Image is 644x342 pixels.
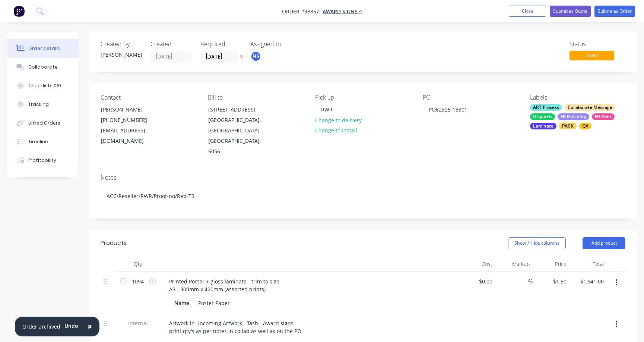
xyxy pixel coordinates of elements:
[323,8,362,15] a: AWARD SIGNS ^
[315,104,339,115] div: RWR
[195,298,233,308] div: Poster Paper
[509,6,546,17] button: Close
[163,318,307,336] div: Artwork in- incoming Artwork - Tash - Award signs print qty's as per notes in collab as well as o...
[95,104,169,147] div: [PERSON_NAME][PHONE_NUMBER][EMAIL_ADDRESS][DOMAIN_NAME]
[508,237,566,249] button: Show / Hide columns
[579,123,591,129] div: QA
[115,257,160,272] div: Qty
[101,239,127,248] div: Products
[28,157,56,164] div: Profitability
[530,94,625,101] div: Labels
[171,298,192,308] div: Name
[495,257,533,272] div: Markup
[423,104,473,115] div: PO62325-13301
[7,76,78,95] button: Checklists 0/0
[315,94,410,101] div: Pick up
[311,115,365,125] button: Change to delivery
[530,113,555,120] div: Dispatch
[101,41,142,48] div: Created by
[550,6,591,17] button: Submit as Quote
[28,138,48,145] div: Timeline
[570,41,625,48] div: Status
[28,82,61,89] div: Checklists 0/0
[101,185,625,207] div: ACC/Reseller/RWR/Proof-no/Rep-TS
[559,123,577,129] div: PACK
[530,123,556,129] div: Laminate
[528,277,533,286] span: %
[80,318,99,336] button: Close
[565,104,615,111] div: Collaborate Message
[311,125,361,135] button: Change to install
[202,104,276,157] div: [STREET_ADDRESS][GEOGRAPHIC_DATA], [GEOGRAPHIC_DATA], [GEOGRAPHIC_DATA], 6056
[423,94,518,101] div: PO
[101,174,625,181] div: Notes
[570,257,607,272] div: Total
[250,51,261,62] button: NS
[208,104,270,115] div: [STREET_ADDRESS]
[208,94,303,101] div: Bill to
[28,45,60,52] div: Order details
[101,51,142,59] div: [PERSON_NAME]
[530,104,562,111] div: ART Process
[163,276,285,295] div: Printed Poster + gloss laminate - trim to size A3 - 300mm x 420mm (assorted prints)
[7,95,78,114] button: Tracking
[583,237,625,249] button: Add product
[101,104,163,115] div: [PERSON_NAME]
[28,64,58,70] div: Collaborate
[570,51,614,60] span: Draft
[7,58,78,76] button: Collaborate
[28,101,49,108] div: Tracking
[592,113,615,120] div: FB Print
[88,321,92,332] span: ×
[101,125,163,146] div: [EMAIL_ADDRESS][DOMAIN_NAME]
[118,319,157,327] span: Internal
[7,39,78,58] button: Order details
[250,41,325,48] div: Assigned to
[28,120,60,126] div: Linked Orders
[101,94,196,101] div: Contact
[101,115,163,125] div: [PHONE_NUMBER]
[60,320,82,332] button: Undo
[208,115,270,157] div: [GEOGRAPHIC_DATA], [GEOGRAPHIC_DATA], [GEOGRAPHIC_DATA], 6056
[22,323,60,330] div: Order archived
[7,151,78,170] button: Profitability
[7,114,78,132] button: Linked Orders
[594,6,635,17] button: Submit as Order
[7,132,78,151] button: Timeline
[458,257,495,272] div: Cost
[150,41,191,48] div: Created
[533,257,570,272] div: Price
[13,6,25,17] img: Factory
[558,113,589,120] div: FB Finishing
[200,41,241,48] div: Required
[282,8,323,15] span: Order #98857 -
